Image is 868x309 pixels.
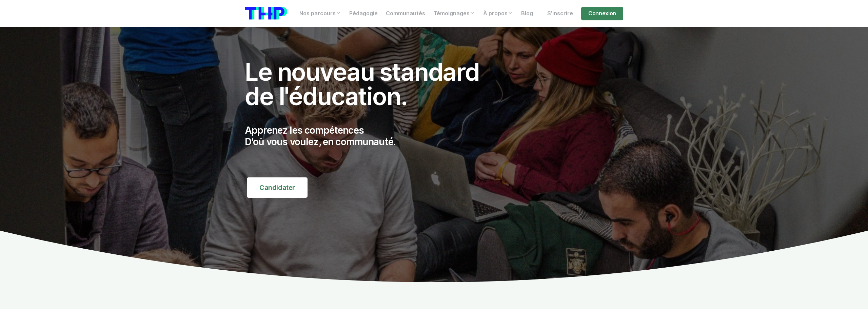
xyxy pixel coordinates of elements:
[479,7,517,20] a: À propos
[345,7,382,20] a: Pédagogie
[543,7,577,20] a: S'inscrire
[245,125,494,148] p: Apprenez les compétences D'où vous voulez, en communauté.
[517,7,537,20] a: Blog
[382,7,429,20] a: Communautés
[429,7,479,20] a: Témoignages
[295,7,345,20] a: Nos parcours
[245,7,287,20] img: logo
[247,177,308,198] a: Candidater
[245,60,494,109] h1: Le nouveau standard de l'éducation.
[581,7,623,20] a: Connexion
